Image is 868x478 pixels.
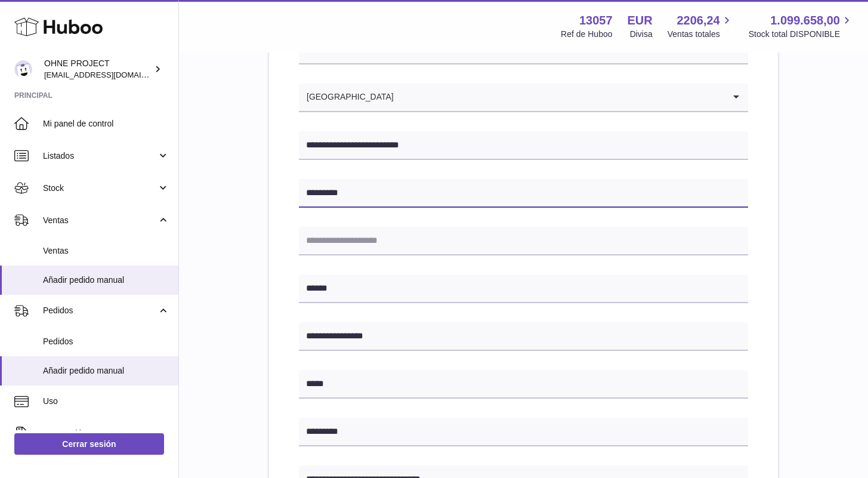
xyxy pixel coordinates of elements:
[630,29,653,40] div: Divisa
[677,13,719,29] span: 2206,24
[299,84,748,112] div: Search for option
[44,58,152,81] div: OHNE PROJECT
[14,433,164,455] a: Cerrar sesión
[43,336,169,347] span: Pedidos
[43,428,157,439] span: Facturación y pagos
[579,13,613,29] strong: 13057
[43,150,157,162] span: Listados
[561,29,612,40] div: Ref de Huboo
[43,305,157,316] span: Pedidos
[14,60,32,78] img: support@ohneproject.com
[749,13,854,40] a: 1.099.658,00 Stock total DISPONIBLE
[43,215,157,226] span: Ventas
[43,396,169,407] span: Uso
[44,70,175,79] span: [EMAIL_ADDRESS][DOMAIN_NAME]
[628,13,653,29] strong: EUR
[43,275,169,286] span: Añadir pedido manual
[770,13,840,29] span: 1.099.658,00
[43,245,169,257] span: Ventas
[749,29,854,40] span: Stock total DISPONIBLE
[668,29,734,40] span: Ventas totales
[394,84,724,111] input: Search for option
[43,183,157,194] span: Stock
[43,365,169,377] span: Añadir pedido manual
[668,13,734,40] a: 2206,24 Ventas totales
[299,84,394,111] span: [GEOGRAPHIC_DATA]
[43,118,169,129] span: Mi panel de control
